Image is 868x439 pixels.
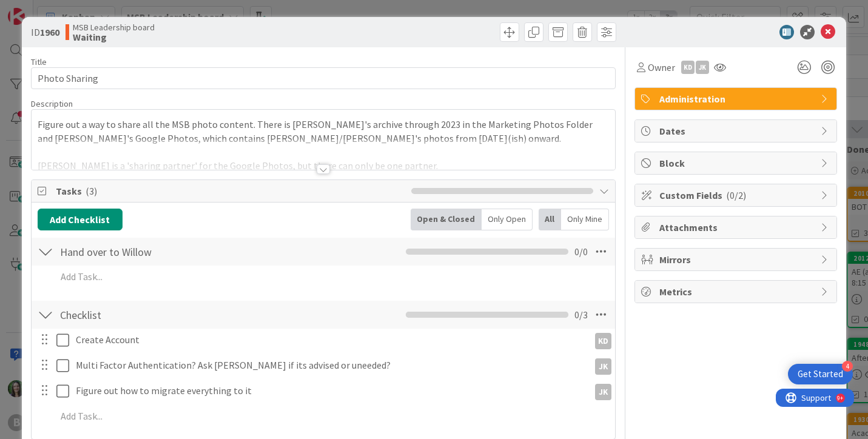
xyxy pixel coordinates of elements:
[659,284,815,299] span: Metrics
[681,61,695,74] div: KD
[696,61,709,74] div: JK
[411,209,482,230] div: Open & Closed
[76,358,584,372] p: Multi Factor Authentication? Ask [PERSON_NAME] if its advised or uneeded?
[788,364,853,384] div: Open Get Started checklist, remaining modules: 4
[56,241,301,263] input: Add Checklist...
[482,209,533,230] div: Only Open
[659,252,815,267] span: Mirrors
[31,56,47,67] label: Title
[561,209,609,230] div: Only Mine
[842,361,853,372] div: 4
[31,98,73,109] span: Description
[726,189,746,201] span: ( 0/2 )
[38,118,609,145] p: Figure out a way to share all the MSB photo content. There is [PERSON_NAME]'s archive through 202...
[659,220,815,235] span: Attachments
[56,304,301,326] input: Add Checklist...
[574,307,588,322] span: 0 / 3
[86,185,97,197] span: ( 3 )
[40,26,59,38] b: 1960
[38,209,123,230] button: Add Checklist
[56,184,405,198] span: Tasks
[31,25,59,39] span: ID
[73,32,155,42] b: Waiting
[659,156,815,170] span: Block
[659,92,815,106] span: Administration
[595,384,611,400] div: JK
[61,5,67,15] div: 9+
[31,67,616,89] input: type card name here...
[595,358,611,375] div: JK
[659,124,815,138] span: Dates
[73,22,155,32] span: MSB Leadership board
[539,209,561,230] div: All
[574,244,588,259] span: 0 / 0
[648,60,675,75] span: Owner
[76,384,584,398] p: Figure out how to migrate everything to it
[595,333,611,349] div: KD
[798,368,843,380] div: Get Started
[76,333,584,347] p: Create Account
[659,188,815,203] span: Custom Fields
[25,2,55,16] span: Support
